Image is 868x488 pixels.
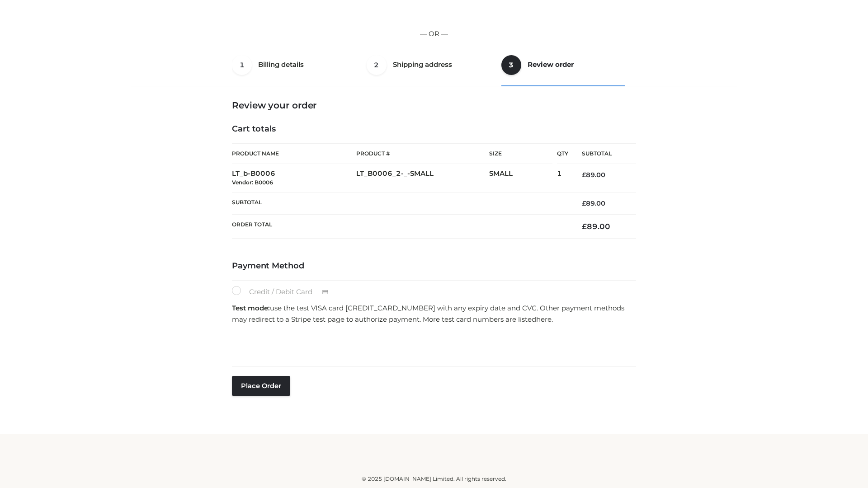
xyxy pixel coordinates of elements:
bdi: 89.00 [582,222,610,231]
label: Credit / Debit Card [232,286,338,298]
th: Order Total [232,215,568,239]
th: Subtotal [568,144,636,164]
img: Credit / Debit Card [317,287,334,298]
bdi: 89.00 [582,199,605,207]
span: £ [582,199,586,207]
td: 1 [557,164,568,192]
th: Product Name [232,143,356,164]
strong: Test mode: [232,304,270,312]
span: £ [582,171,586,179]
h4: Payment Method [232,261,636,271]
th: Qty [557,143,568,164]
p: use the test VISA card [CREDIT_CARD_NUMBER] with any expiry date and CVC. Other payment methods m... [232,302,636,325]
th: Size [489,144,552,164]
h4: Cart totals [232,124,636,134]
iframe: Secure payment input frame [230,328,634,361]
small: Vendor: B0006 [232,179,273,186]
td: SMALL [489,164,557,192]
div: © 2025 [DOMAIN_NAME] Limited. All rights reserved. [134,474,734,483]
button: Place order [232,376,290,396]
td: LT_B0006_2-_-SMALL [356,164,489,192]
th: Product # [356,143,489,164]
p: — OR — [134,28,734,40]
span: £ [582,222,587,231]
a: here [536,315,552,324]
h3: Review your order [232,100,636,111]
th: Subtotal [232,192,568,214]
bdi: 89.00 [582,171,605,179]
td: LT_b-B0006 [232,164,356,192]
